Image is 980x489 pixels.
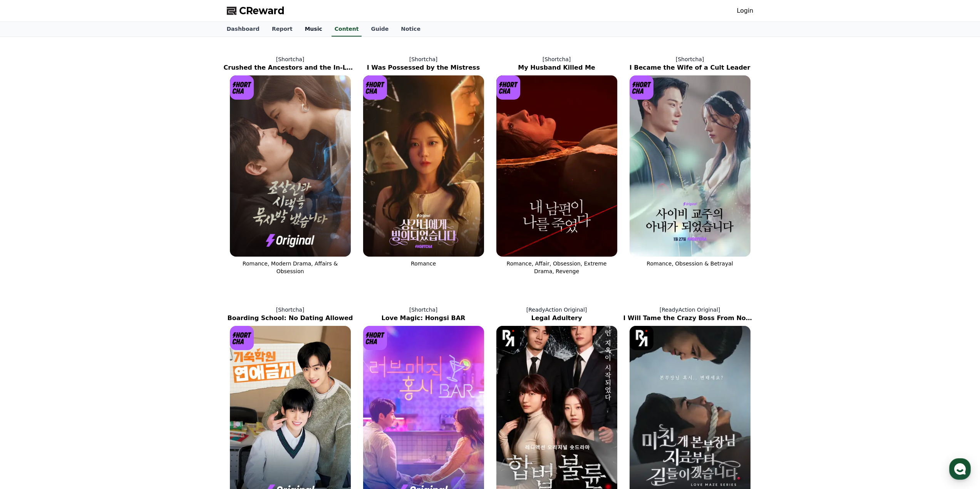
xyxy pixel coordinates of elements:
a: CReward [227,5,285,17]
a: Music [298,22,328,37]
h2: Boarding School: No Dating Allowed [224,314,357,323]
a: Messages [51,244,99,263]
h2: My Husband Killed Me [490,63,623,72]
span: Messages [64,256,87,262]
span: CReward [239,5,285,17]
a: Report [266,22,299,37]
a: [Shortcha] I Was Possessed by the Mistress I Was Possessed by the Mistress [object Object] Logo R... [357,49,490,281]
span: Romance, Affair, Obsession, Extreme Drama, Revenge [507,260,607,274]
img: [object Object] Logo [363,326,387,350]
img: [object Object] Logo [363,75,387,100]
span: Romance, Modern Drama, Affairs & Obsession [243,260,338,274]
h2: I Became the Wife of a Cult Leader [623,63,757,72]
h2: I Was Possessed by the Mistress [357,63,490,72]
span: Romance, Obsession & Betrayal [647,260,733,267]
a: [Shortcha] My Husband Killed Me My Husband Killed Me [object Object] Logo Romance, Affair, Obsess... [490,49,623,281]
p: [ReadyAction Original] [490,306,623,314]
a: Login [737,6,753,15]
img: [object Object] Logo [630,326,654,350]
img: [object Object] Logo [230,326,254,350]
img: [object Object] Logo [496,75,521,100]
h2: Crushed the Ancestors and the In-Laws [224,63,357,72]
p: [Shortcha] [357,55,490,63]
a: Settings [99,244,148,263]
a: Content [332,22,362,37]
a: Home [2,244,51,263]
p: [Shortcha] [224,306,357,314]
img: [object Object] Logo [630,75,654,100]
span: Romance [411,260,436,267]
img: [object Object] Logo [230,75,254,100]
img: My Husband Killed Me [496,75,617,257]
p: [Shortcha] [224,55,357,63]
img: [object Object] Logo [496,326,521,350]
p: [Shortcha] [623,55,757,63]
span: Settings [114,255,133,262]
a: Dashboard [221,22,266,37]
span: Home [20,255,33,262]
a: [Shortcha] Crushed the Ancestors and the In-Laws Crushed the Ancestors and the In-Laws [object Ob... [224,49,357,281]
a: Guide [365,22,395,37]
a: Notice [395,22,427,37]
h2: I Will Tame the Crazy Boss From Now On [623,314,757,323]
img: I Became the Wife of a Cult Leader [630,75,750,257]
a: [Shortcha] I Became the Wife of a Cult Leader I Became the Wife of a Cult Leader [object Object] ... [623,49,757,281]
p: [Shortcha] [357,306,490,314]
img: Crushed the Ancestors and the In-Laws [230,75,351,257]
p: [ReadyAction Original] [623,306,757,314]
p: [Shortcha] [490,55,623,63]
img: I Was Possessed by the Mistress [363,75,484,257]
h2: Love Magic: Hongsi BAR [357,314,490,323]
h2: Legal Adultery [490,314,623,323]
